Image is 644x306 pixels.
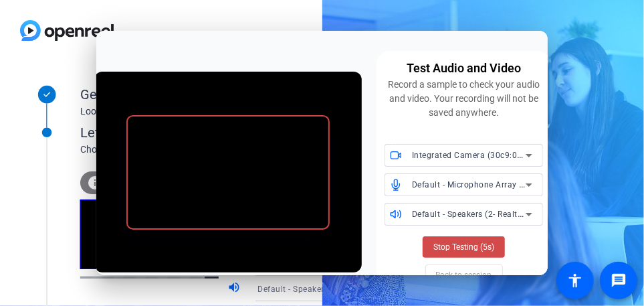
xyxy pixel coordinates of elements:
[228,281,244,297] mat-icon: volume_up
[258,283,412,294] span: Default - Speakers (2- Realtek(R) Audio)
[80,104,348,119] div: Looks like you've been invited to join
[80,84,348,104] div: Get Ready!
[80,143,375,157] div: Choose your settings
[412,208,566,219] span: Default - Speakers (2- Realtek(R) Audio)
[567,273,583,289] mat-icon: accessibility
[611,273,627,289] mat-icon: message
[385,78,543,120] div: Record a sample to check your audio and video. Your recording will not be saved anywhere.
[80,123,375,143] div: Let's get connected.
[423,236,505,258] button: Stop Testing (5s)
[412,149,536,160] span: Integrated Camera (30c9:0050)
[433,241,494,253] span: Stop Testing (5s)
[87,175,103,191] mat-icon: info
[407,59,521,78] div: Test Audio and Video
